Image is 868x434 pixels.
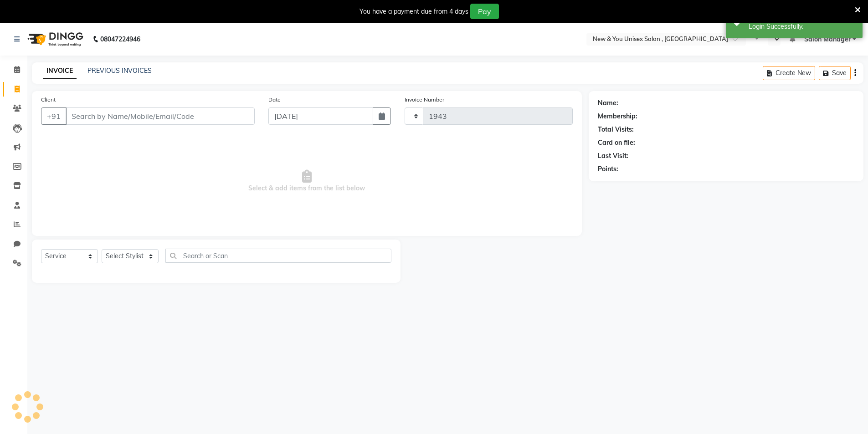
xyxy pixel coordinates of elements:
div: Membership: [598,112,637,121]
label: Client [41,96,56,104]
label: Invoice Number [405,96,444,104]
span: Salon Manager [804,35,851,44]
button: Save [819,66,851,80]
label: Date [268,96,281,104]
div: Total Visits: [598,125,634,134]
span: Select & add items from the list below [41,136,573,227]
input: Search or Scan [165,249,391,263]
button: Pay [470,4,499,19]
img: logo [23,26,86,52]
a: INVOICE [43,63,77,79]
b: 08047224946 [100,26,140,52]
div: You have a payment due from 4 days [360,7,468,16]
div: Points: [598,164,618,174]
div: Login Successfully. [749,22,856,31]
div: Name: [598,98,618,108]
div: Card on file: [598,138,635,148]
input: Search by Name/Mobile/Email/Code [66,107,255,125]
button: Create New [763,66,815,80]
a: PREVIOUS INVOICES [87,66,152,75]
div: Last Visit: [598,151,628,161]
button: +91 [41,107,67,125]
